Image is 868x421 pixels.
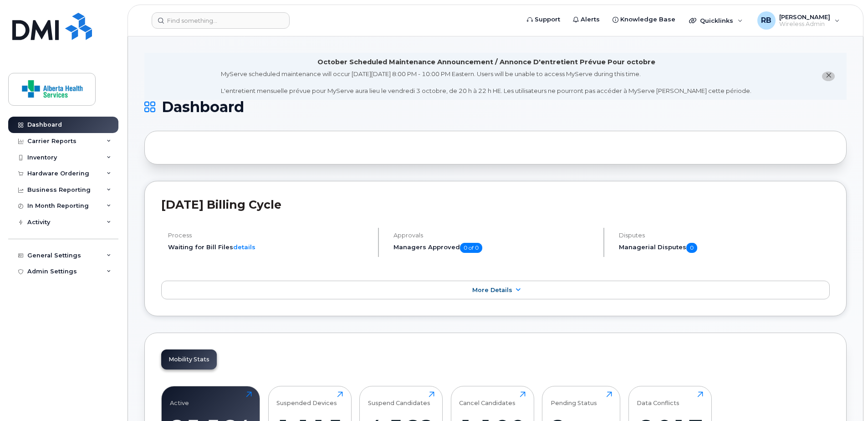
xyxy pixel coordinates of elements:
[393,243,596,253] h5: Managers Approved
[822,72,835,81] button: close notification
[393,232,596,239] h4: Approvals
[276,391,337,406] div: Suspended Devices
[472,287,512,293] span: More Details
[551,391,597,406] div: Pending Status
[168,243,370,252] li: Waiting for Bill Files
[317,57,655,67] div: October Scheduled Maintenance Announcement / Annonce D'entretient Prévue Pour octobre
[637,391,679,406] div: Data Conflicts
[233,243,255,251] a: details
[459,391,516,406] div: Cancel Candidates
[161,198,830,211] h2: [DATE] Billing Cycle
[168,232,370,239] h4: Process
[170,391,189,406] div: Active
[686,243,697,253] span: 0
[619,243,830,253] h5: Managerial Disputes
[221,70,751,95] div: MyServe scheduled maintenance will occur [DATE][DATE] 8:00 PM - 10:00 PM Eastern. Users will be u...
[460,243,482,253] span: 0 of 0
[368,391,430,406] div: Suspend Candidates
[619,232,830,239] h4: Disputes
[162,100,244,114] span: Dashboard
